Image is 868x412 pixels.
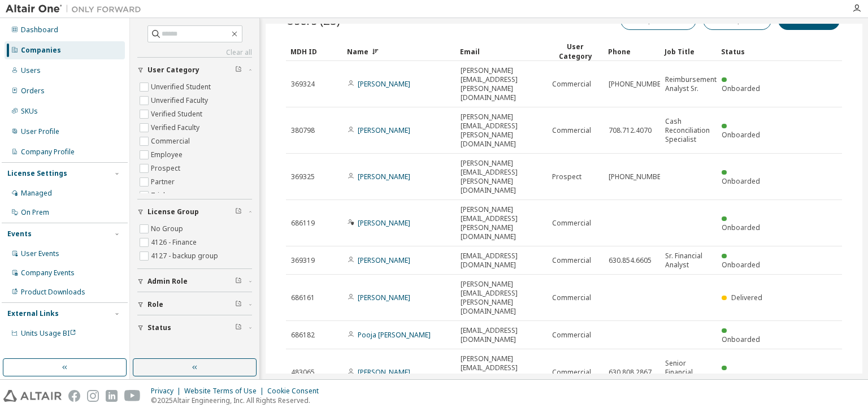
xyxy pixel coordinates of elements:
[721,42,769,60] div: Status
[665,251,711,270] span: Sr. Financial Analyst
[151,94,210,107] label: Unverified Faculty
[21,328,76,338] span: Units Usage BI
[235,277,242,286] span: Clear filter
[665,117,711,144] span: Cash Reconciliation Specialist
[151,80,213,94] label: Unverified Student
[609,368,652,377] span: 630.808.2867
[68,390,80,402] img: facebook.svg
[552,80,591,89] span: Commercial
[552,256,591,265] span: Commercial
[722,130,760,140] span: Onboarded
[137,315,252,340] button: Status
[21,25,58,34] div: Dashboard
[722,223,760,232] span: Onboarded
[552,331,591,340] span: Commercial
[151,162,183,175] label: Prospect
[608,42,656,60] div: Phone
[609,256,652,265] span: 630.854.6605
[552,126,591,135] span: Commercial
[137,58,252,83] button: User Category
[147,300,163,309] span: Role
[358,172,410,181] a: [PERSON_NAME]
[461,326,542,344] span: [EMAIL_ADDRESS][DOMAIN_NAME]
[21,46,61,55] div: Companies
[552,219,591,228] span: Commercial
[461,66,542,102] span: [PERSON_NAME][EMAIL_ADDRESS][PERSON_NAME][DOMAIN_NAME]
[358,293,410,302] a: [PERSON_NAME]
[151,236,199,249] label: 4126 - Finance
[6,3,147,15] img: Altair One
[461,205,542,241] span: [PERSON_NAME][EMAIL_ADDRESS][PERSON_NAME][DOMAIN_NAME]
[151,107,205,121] label: Verified Student
[609,80,667,89] span: [PHONE_NUMBER]
[460,42,542,60] div: Email
[461,354,542,391] span: [PERSON_NAME][EMAIL_ADDRESS][PERSON_NAME][DOMAIN_NAME]
[235,66,242,75] span: Clear filter
[3,390,62,402] img: altair_logo.svg
[147,66,199,75] span: User Category
[722,335,760,344] span: Onboarded
[358,255,410,265] a: [PERSON_NAME]
[21,268,75,277] div: Company Events
[151,222,185,236] label: No Group
[235,300,242,309] span: Clear filter
[291,80,315,89] span: 369324
[665,42,712,60] div: Job Title
[235,207,242,216] span: Clear filter
[21,148,75,157] div: Company Profile
[267,387,325,396] div: Cookie Consent
[106,390,118,402] img: linkedin.svg
[151,175,177,189] label: Partner
[21,249,59,258] div: User Events
[552,42,599,61] div: User Category
[358,330,431,340] a: Pooja [PERSON_NAME]
[21,127,59,136] div: User Profile
[137,48,252,57] a: Clear all
[291,219,315,228] span: 686119
[461,112,542,149] span: [PERSON_NAME][EMAIL_ADDRESS][PERSON_NAME][DOMAIN_NAME]
[722,84,760,93] span: Onboarded
[21,288,85,297] div: Product Downloads
[291,293,315,302] span: 686161
[722,260,760,270] span: Onboarded
[461,159,542,195] span: [PERSON_NAME][EMAIL_ADDRESS][PERSON_NAME][DOMAIN_NAME]
[347,42,451,60] div: Name
[235,323,242,332] span: Clear filter
[665,359,711,386] span: Senior Financial Analyst
[184,387,267,396] div: Website Terms of Use
[722,176,760,186] span: Onboarded
[137,292,252,317] button: Role
[124,390,141,402] img: youtube.svg
[7,229,32,238] div: Events
[151,189,167,202] label: Trial
[291,368,315,377] span: 483065
[147,277,188,286] span: Admin Role
[21,208,49,217] div: On Prem
[358,218,410,228] a: [PERSON_NAME]
[609,172,667,181] span: [PHONE_NUMBER]
[151,148,185,162] label: Employee
[151,249,220,263] label: 4127 - backup group
[291,331,315,340] span: 686182
[7,309,59,318] div: External Links
[358,367,410,377] a: [PERSON_NAME]
[291,126,315,135] span: 380798
[151,135,192,148] label: Commercial
[151,121,202,135] label: Verified Faculty
[552,172,581,181] span: Prospect
[21,189,52,198] div: Managed
[291,256,315,265] span: 369319
[147,323,171,332] span: Status
[290,42,338,60] div: MDH ID
[665,75,717,93] span: Reimbursement Analyst Sr.
[21,66,41,75] div: Users
[147,207,199,216] span: License Group
[358,125,410,135] a: [PERSON_NAME]
[137,200,252,224] button: License Group
[21,107,38,116] div: SKUs
[291,172,315,181] span: 369325
[137,269,252,294] button: Admin Role
[461,251,542,270] span: [EMAIL_ADDRESS][DOMAIN_NAME]
[609,126,652,135] span: 708.712.4070
[21,86,45,96] div: Orders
